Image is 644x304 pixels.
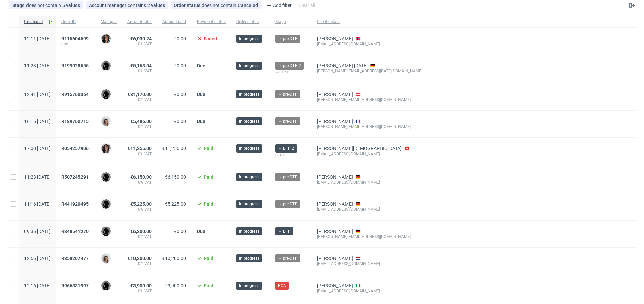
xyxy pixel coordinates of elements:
[24,92,51,97] span: 12:41 [DATE]
[61,283,90,288] a: R966331997
[204,256,213,261] span: Paid
[127,124,152,129] span: 0% VAT
[202,3,238,8] span: does not contain
[239,283,259,289] span: In progress
[317,283,353,288] a: [PERSON_NAME]
[174,36,186,41] span: €0.00
[317,63,368,68] a: [PERSON_NAME] [DATE]
[24,36,51,41] span: 12:11 [DATE]
[278,201,298,207] span: → pre-DTP
[101,89,111,99] img: Dawid Urbanowicz
[130,119,152,124] span: €5,486.00
[127,19,152,25] span: Amount total
[130,201,152,207] span: €5,225.00
[12,3,26,8] span: Stage
[24,174,51,180] span: 11:23 [DATE]
[24,256,51,261] span: 12:56 [DATE]
[24,201,51,207] span: 11:16 [DATE]
[128,146,152,151] span: €11,255.00
[317,261,422,266] div: [EMAIL_ADDRESS][DOMAIN_NAME]
[239,201,259,207] span: In progress
[127,151,152,157] span: 0% VAT
[24,229,51,234] span: 09:36 [DATE]
[101,254,111,263] img: Monika Poźniak
[101,61,111,70] img: Dawid Urbanowicz
[24,283,51,288] span: 12:16 [DATE]
[317,180,422,185] div: [EMAIL_ADDRESS][DOMAIN_NAME]
[62,3,80,8] div: 5 values
[61,63,90,68] a: R199028555
[236,19,265,25] span: Order status
[317,151,422,157] div: [EMAIL_ADDRESS][DOMAIN_NAME]
[317,174,353,180] a: [PERSON_NAME]
[238,3,258,8] div: Canceled
[197,92,205,97] span: Due
[197,19,226,25] span: Payment status
[174,3,202,8] span: Order status
[317,124,422,129] div: [PERSON_NAME][EMAIL_ADDRESS][DOMAIN_NAME]
[239,63,259,69] span: In progress
[278,36,298,42] span: → pre-DTP
[101,281,111,290] img: Dawid Urbanowicz
[317,256,353,261] a: [PERSON_NAME]
[61,146,89,151] span: R054257906
[275,19,306,25] span: Stage
[24,63,51,68] span: 11:23 [DATE]
[127,180,152,185] span: 0% VAT
[239,174,259,180] span: In progress
[147,3,165,8] div: 2 values
[197,119,205,124] span: Due
[204,283,213,288] span: Paid
[174,92,186,97] span: €0.00
[162,256,186,261] span: €10,200.00
[278,91,298,97] span: → pre-DTP
[162,19,186,25] span: Amount paid
[174,63,186,68] span: €0.00
[61,92,90,97] a: R915760364
[197,63,205,68] span: Due
[165,174,186,180] span: €6,150.00
[61,92,89,97] span: R915760364
[278,174,298,180] span: → pre-DTP
[297,1,316,10] div: Clear all
[317,68,422,74] div: [PERSON_NAME][EMAIL_ADDRESS][DATE][DOMAIN_NAME]
[278,228,291,234] span: → DTP
[101,144,111,153] img: Moreno Martinez Cristina
[101,34,111,43] img: Moreno Martinez Cristina
[317,19,422,25] span: Client details
[101,19,117,25] span: Manager
[174,229,186,234] span: €0.00
[24,19,45,25] span: Created at
[101,227,111,236] img: Dawid Urbanowicz
[239,228,259,234] span: In progress
[204,201,213,207] span: Paid
[204,174,213,180] span: Paid
[239,118,259,124] span: In progress
[61,201,89,207] span: R441920495
[278,145,294,151] span: → DTP 2
[61,19,90,25] span: Order ID
[128,256,152,261] span: €10,200.00
[165,201,186,207] span: €5,225.00
[61,63,89,68] span: R199028555
[317,36,353,41] a: [PERSON_NAME]
[130,36,152,41] span: €6,030.24
[26,3,62,8] span: does not contain
[278,283,286,289] span: PCA
[239,36,259,42] span: In progress
[61,174,89,180] span: R507245291
[239,145,259,151] span: In progress
[204,36,217,41] span: Failed
[61,256,90,261] a: R358207477
[127,97,152,102] span: 0% VAT
[61,201,90,207] a: R441920495
[89,3,128,8] span: Account manager
[317,119,353,124] a: [PERSON_NAME]
[127,288,152,294] span: 0% VAT
[61,174,90,180] a: R507245291
[130,174,152,180] span: €6,150.00
[130,283,152,288] span: €3,900.00
[101,117,111,126] img: Monika Poźniak
[101,199,111,209] img: Dawid Urbanowicz
[61,229,90,234] a: R348541270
